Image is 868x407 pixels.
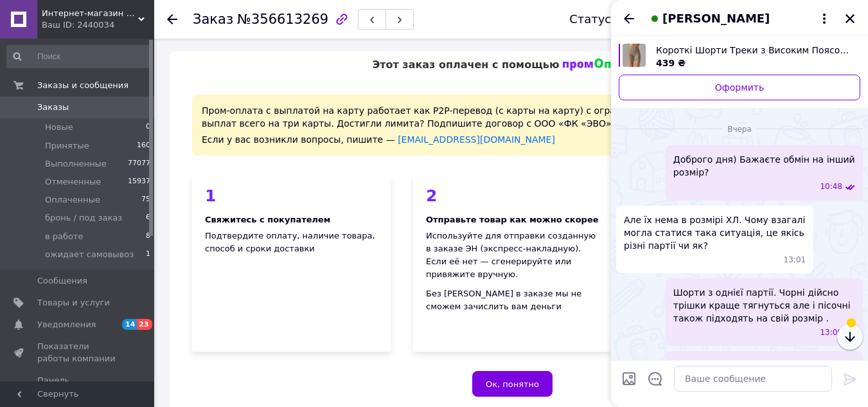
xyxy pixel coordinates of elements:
span: 14 [122,319,137,330]
a: Оформить [619,75,860,100]
img: 5507541337_w640_h640_korotkie-shorty-treki.jpg [623,44,646,67]
span: Новые [45,122,73,133]
span: 1 [146,249,150,260]
div: Подтвердите оплату, наличие товара, способ и сроки доставки [205,230,378,255]
span: бронь / под заказ [45,212,122,224]
span: Принятые [45,140,89,152]
span: Уведомления [37,319,96,330]
div: Если у вас возникли вопросы, пишите — [202,133,823,146]
span: 13:09 11.08.2025 [820,327,842,338]
span: Вчера [722,124,757,135]
button: Ок, понятно [472,371,553,397]
span: Заказ [193,12,233,27]
span: в работе [45,231,84,242]
span: Ок, понятно [486,379,539,389]
span: Оплаченные [45,194,100,206]
span: 13:01 11.08.2025 [784,255,806,266]
span: Але їх нема в розмірі ХЛ. Чому взагалі могла статися така ситуація, це якісь різні партії чи як? [624,213,806,252]
button: Назад [621,11,637,26]
span: [PERSON_NAME] у Вас об'єм стегон та талії? [673,359,855,384]
span: Показатели работы компании [37,341,119,364]
span: Отмененные [45,176,101,188]
span: 10:48 11.08.2025 [820,181,842,192]
span: Выполненные [45,158,107,170]
span: 8 [146,231,150,242]
span: Шорти з однієї партії. Чорні дійсно трішки краще тягнуться але і пісочні також підходять на свій ... [673,286,855,325]
img: evopay logo [563,59,640,71]
div: Статус заказа [569,13,655,26]
span: Заказы [37,102,69,113]
div: Без [PERSON_NAME] в заказе мы не сможем зачислить вам деньги [426,287,599,313]
div: 1 [205,188,378,204]
span: 160 [137,140,150,152]
button: Закрыть [842,11,858,26]
div: Пром-оплата с выплатой на карту работает как P2P-перевод (с карты на карту) с ограничениями плате... [192,95,833,156]
a: Посмотреть товар [619,44,860,69]
div: Используйте для отправки созданную в заказе ЭН (экспресс-накладную). Если её нет — сгенерируйте и... [426,230,599,281]
div: Ваш ID: 2440034 [42,19,154,31]
div: 2 [426,188,599,204]
span: №356613269 [237,12,328,27]
span: Доброго дня) Бажаєте обмін на інший розмір? [673,153,855,179]
span: Товары и услуги [37,297,110,309]
div: Вернуться назад [167,13,177,26]
b: Отправьте товар как можно скорее [426,215,599,224]
span: [PERSON_NAME] [662,10,770,27]
span: 6 [146,212,150,224]
input: Поиск [6,45,152,68]
span: Сообщения [37,275,87,287]
span: Короткі Шорти Треки з Високим Поясом (Велосипедки), пісочний L [656,44,850,57]
span: 75 [141,194,150,206]
span: 77077 [128,158,150,170]
span: Интернет-магазин HealthSport [42,8,138,19]
button: [PERSON_NAME] [647,10,832,27]
button: Открыть шаблоны ответов [647,370,664,387]
b: Свяжитесь с покупателем [205,215,330,224]
span: 439 ₴ [656,58,686,68]
a: [EMAIL_ADDRESS][DOMAIN_NAME] [398,134,555,145]
span: Панель управления [37,375,119,398]
div: 11.08.2025 [616,122,863,135]
span: 15937 [128,176,150,188]
span: ожидает самовывоз [45,249,134,260]
span: Заказы и сообщения [37,80,128,91]
span: 23 [137,319,152,330]
span: Этот заказ оплачен с помощью [372,59,559,71]
span: 0 [146,122,150,133]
